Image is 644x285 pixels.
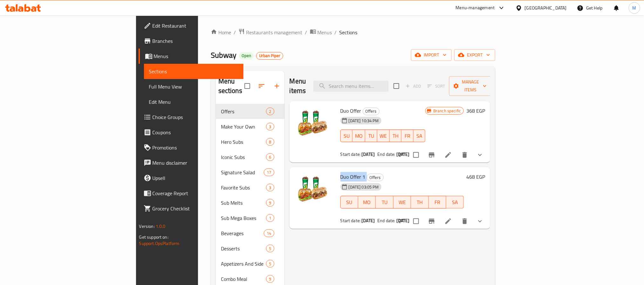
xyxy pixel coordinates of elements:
button: MO [358,196,376,209]
div: Signature Salad17 [216,165,284,180]
button: Branch-specific-item [424,147,439,162]
span: 14 [264,230,274,236]
span: 5 [266,261,274,267]
span: MO [361,198,373,207]
div: items [264,169,274,176]
a: Branches [139,33,243,49]
span: Grocery Checklist [153,205,238,212]
span: 3 [266,124,274,130]
button: export [454,49,495,61]
span: Start date: [340,150,361,158]
a: Coupons [139,125,243,140]
button: Branch-specific-item [424,214,439,229]
div: Sub Mega Boxes1 [216,210,284,226]
img: Duo Offer 1 [295,172,335,213]
span: Desserts [221,245,266,252]
svg: Show Choices [476,217,484,225]
span: 5 [266,246,274,252]
button: SA [414,129,426,142]
span: Make Your Own [221,123,266,130]
button: SA [446,196,464,209]
span: WE [396,198,408,207]
button: SU [340,129,353,142]
button: MO [353,129,365,142]
span: Edit Menu [149,98,238,106]
div: items [266,123,274,130]
button: TU [376,196,393,209]
span: Combo Meal [221,275,266,283]
span: [DATE] 10:34 PM [346,118,381,124]
a: Edit menu item [444,151,452,159]
a: Menus [139,49,243,64]
b: [DATE] [361,150,375,158]
div: [GEOGRAPHIC_DATA] [525,4,567,11]
span: 9 [266,200,274,206]
span: Branches [153,37,238,45]
span: Select all sections [241,79,254,93]
div: items [264,229,274,237]
button: TU [365,129,377,142]
button: show more [472,147,488,162]
div: Sub Melts9 [216,195,284,210]
button: show more [472,214,488,229]
a: Edit menu item [444,217,452,225]
span: Appetizers And Side [221,260,266,268]
div: Favorite Subs3 [216,180,284,195]
span: End date: [377,150,395,158]
button: WE [377,129,390,142]
span: Iconic Subs [221,153,266,161]
span: [DATE] 03:05 PM [346,184,381,190]
span: Offers [363,108,379,115]
div: Menu-management [456,4,495,12]
span: 6 [266,154,274,160]
span: FR [431,198,444,207]
span: WE [380,131,387,141]
span: Urban Piper [257,53,283,58]
span: Select to update [409,148,423,162]
span: Sections [339,29,358,36]
li: / [335,29,337,36]
div: Offers [363,108,380,115]
span: FR [404,131,411,141]
span: Manage items [454,78,487,94]
a: Restaurants management [238,28,303,36]
h6: 368 EGP [466,106,485,115]
a: Grocery Checklist [139,201,243,216]
div: items [266,108,274,115]
div: items [266,199,274,207]
a: Upsell [139,170,243,186]
span: Duo Offer 1 [340,172,366,182]
button: delete [457,214,472,229]
span: Select to update [409,215,423,228]
span: Upsell [153,174,238,182]
span: Sort sections [254,78,269,94]
button: delete [457,147,472,162]
span: Duo Offer [340,106,361,116]
div: Beverages [221,229,264,237]
span: SA [449,198,461,207]
span: 3 [266,185,274,191]
div: Offers [367,174,384,181]
span: Full Menu View [149,83,238,90]
span: Sections [149,68,238,75]
button: sort-choices [394,147,409,162]
span: Version: [139,222,155,230]
button: sort-choices [394,214,409,229]
h2: Menu items [290,76,306,96]
svg: Show Choices [476,151,484,159]
a: Coverage Report [139,186,243,201]
a: Edit Menu [144,94,243,109]
span: Offers [367,174,383,181]
span: Offers [221,108,266,115]
div: Sub Mega Boxes [221,214,266,222]
span: Signature Salad [221,169,264,176]
div: items [266,153,274,161]
span: Restaurants management [246,29,303,36]
span: Hero Subs [221,138,266,146]
span: export [459,51,490,59]
span: TU [378,198,391,207]
span: TU [368,131,375,141]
